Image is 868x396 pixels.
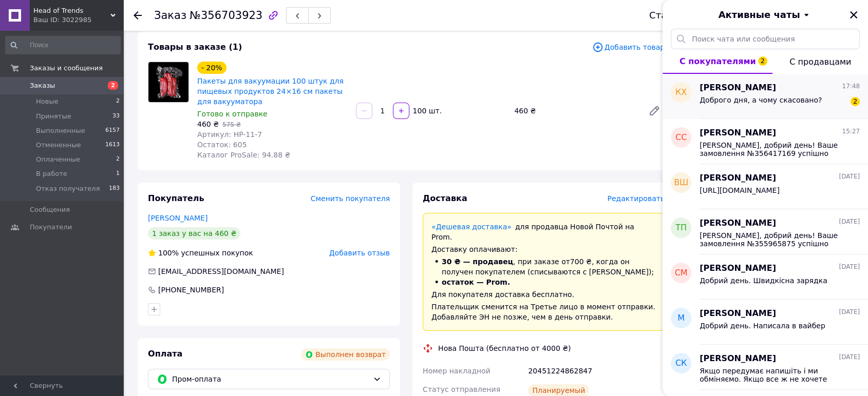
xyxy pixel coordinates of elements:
button: КХ[PERSON_NAME]17:48Доброго дня, а чому скасовано?2 [663,74,868,119]
span: Сменить покупателя [311,194,390,203]
span: Редактировать [607,194,665,203]
span: ВШ [674,177,688,189]
div: Плательщик сменится на Третье лицо в момент отправки. Добавляйте ЭН не позже, чем в день отправки. [431,302,656,322]
button: М[PERSON_NAME][DATE]Добрий день. Написала в вайбер [663,300,868,345]
span: Добрий день. Швидкісна зарядка [700,276,827,285]
span: 30 ₴ — продавец [442,258,513,266]
span: 1613 [105,141,120,150]
span: Добавить отзыв [329,249,390,257]
div: [PHONE_NUMBER] [157,285,225,295]
span: Принятые [36,112,71,121]
span: В работе [36,169,67,179]
span: Товары в заказе (1) [148,42,242,52]
div: 460 ₴ [510,104,640,118]
span: Выполненные [36,126,85,135]
button: Закрыть [847,9,860,21]
div: Для покупателя доставка бесплатно. [431,289,656,300]
span: 100% [158,249,179,257]
div: Статус заказа [649,10,718,21]
span: С покупателями [680,56,756,66]
span: Заказы [30,81,55,90]
span: ТП [675,222,687,234]
div: Нова Пошта (бесплатно от 4000 ₴) [436,343,573,353]
span: Якщо передумає напишіть і ми обміняємо. Якщо все ж не хочете обмін надайте реквізити картки IBAN ... [700,367,845,383]
button: ТП[PERSON_NAME][DATE][PERSON_NAME], добрий день! Ваше замовлення №355965875 успішно відвантажено.... [663,209,868,254]
img: Пакеты для вакуумации 100 штук для пищевых продуктов 24×16 см пакеты для вакууматора [148,62,188,102]
span: 6157 [105,126,120,135]
button: СС[PERSON_NAME]15:27[PERSON_NAME], добрий день! Ваше замовлення №356417169 успішно відвантажено. ... [663,119,868,164]
a: Пакеты для вакуумации 100 штук для пищевых продуктов 24×16 см пакеты для вакууматора [197,77,344,106]
span: №356703923 [190,9,262,22]
input: Поиск чата или сообщения [671,29,860,49]
span: 2 [108,81,118,90]
span: КХ [675,87,687,98]
span: [PERSON_NAME] [700,82,776,94]
span: 33 [112,112,120,121]
span: [PERSON_NAME] [700,263,776,274]
span: 15:27 [842,127,860,136]
span: Отказ получателя [36,184,100,193]
span: [PERSON_NAME], добрий день! Ваше замовлення №355965875 успішно відвантажено. Нам дуже важливо зна... [700,231,845,248]
span: Статус отправления [423,385,500,393]
button: СМ[PERSON_NAME][DATE]Добрий день. Швидкісна зарядка [663,254,868,300]
div: 1 заказ у вас на 460 ₴ [148,227,240,240]
span: [PERSON_NAME], добрий день! Ваше замовлення №356417169 успішно відвантажено. Нам дуже важливо зна... [700,141,845,157]
span: Покупатель [148,193,204,203]
span: СМ [675,267,688,279]
button: С покупателями2 [663,49,772,74]
div: 100 шт. [410,106,443,116]
span: Заказ [154,9,186,22]
span: Остаток: 605 [197,141,247,149]
div: Ваш ID: 3022985 [33,15,123,25]
a: «Дешевая доставка» [431,223,512,231]
span: Доброго дня, а чому скасовано? [700,96,822,104]
span: 2 [116,97,120,106]
span: [DATE] [839,353,860,362]
a: [PERSON_NAME] [148,214,207,222]
span: [EMAIL_ADDRESS][DOMAIN_NAME] [158,267,284,275]
span: 460 ₴ [197,120,219,128]
span: Сообщения [30,205,70,214]
span: Оплаченные [36,155,80,164]
div: Вернуться назад [134,10,142,21]
span: [PERSON_NAME] [700,172,776,184]
button: С продавцами [772,49,868,74]
span: 2 [116,155,120,164]
span: [DATE] [839,172,860,181]
button: ВШ[PERSON_NAME][DATE][URL][DOMAIN_NAME] [663,164,868,209]
li: , при заказе от 700 ₴ , когда он получен покупателем (списываются с [PERSON_NAME]); [431,256,656,277]
span: Добавить товар [592,42,665,53]
span: С продавцами [789,57,851,67]
span: [PERSON_NAME] [700,127,776,139]
span: [DATE] [839,217,860,226]
span: [URL][DOMAIN_NAME] [700,186,780,194]
span: Пром-оплата [172,373,369,385]
div: успешных покупок [148,248,253,258]
a: Редактировать [644,101,665,121]
span: 183 [109,184,120,193]
span: Заказы и сообщения [30,64,103,73]
span: 2 [758,56,767,66]
input: Поиск [5,36,121,54]
span: Добрий день. Написала в вайбер [700,322,825,330]
span: остаток — Prom. [442,278,510,286]
span: Активные чаты [719,8,800,22]
span: [PERSON_NAME] [700,308,776,320]
div: для продавца Новой Почтой на Prom. [431,222,656,242]
span: Покупатели [30,223,72,232]
span: Артикул: HP-11-7 [197,130,262,138]
span: [PERSON_NAME] [700,217,776,229]
span: СК [675,358,687,369]
div: - 20% [197,62,227,74]
button: СК[PERSON_NAME][DATE]Якщо передумає напишіть і ми обміняємо. Якщо все ж не хочете обмін надайте р... [663,345,868,390]
div: 20451224862847 [526,362,667,380]
span: Каталог ProSale: 94.88 ₴ [197,151,290,159]
span: М [677,312,685,324]
div: Доставку оплачивают: [431,244,656,254]
span: 2 [851,97,860,106]
span: Head of Trends [33,6,110,15]
span: 575 ₴ [222,121,241,128]
span: Оплата [148,349,182,359]
span: 1 [116,169,120,179]
span: [PERSON_NAME] [700,353,776,365]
